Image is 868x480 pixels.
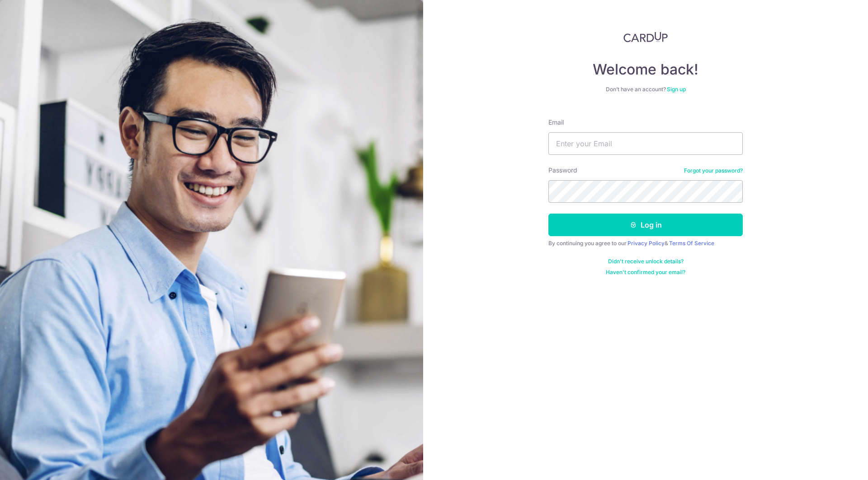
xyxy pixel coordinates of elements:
[627,240,665,247] a: Privacy Policy
[623,32,668,42] img: CardUp Logo
[548,240,743,247] div: By continuing you agree to our &
[606,269,685,276] a: Haven't confirmed your email?
[608,258,684,265] a: Didn't receive unlock details?
[548,118,564,127] label: Email
[548,166,577,175] label: Password
[667,86,686,93] a: Sign up
[548,214,743,236] button: Log in
[548,61,743,79] h4: Welcome back!
[548,132,743,155] input: Enter your Email
[669,240,714,247] a: Terms Of Service
[684,167,743,174] a: Forgot your password?
[548,86,743,93] div: Don’t have an account?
